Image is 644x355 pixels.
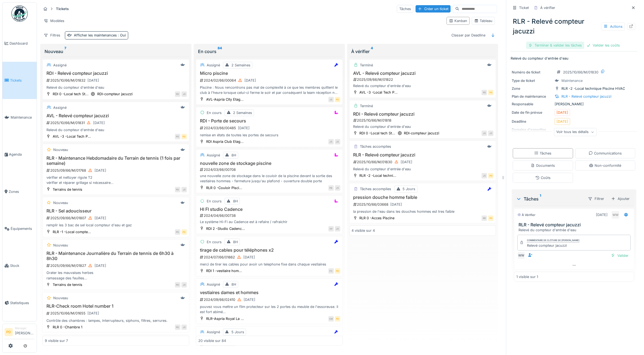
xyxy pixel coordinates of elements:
h3: RLR - Maintenance Hebdomadaire du Terrain de tennis (1 fois par semaine) [45,156,187,166]
div: 2 Semaines [231,63,250,68]
p: Relevé du compteur d'entrée d'eau [511,56,637,61]
div: Assigné [53,63,67,68]
div: Assigné [53,105,67,110]
div: Assigné [207,153,220,158]
div: À vérifier [540,5,555,10]
div: Classer par Deadline [449,31,488,39]
sup: 4 [371,48,373,55]
div: PD [175,134,180,139]
div: Type de ticket [512,78,552,83]
div: JS [482,131,487,136]
div: Manager [15,326,34,330]
div: 2024/03/66/00708 [199,167,340,172]
div: RR [482,215,487,221]
div: merci de tirer les cables pour avoir un telephone fixe dans chaque vestiaires [198,262,340,267]
div: RLR -2 -Local technique Piscine HVAC [561,86,625,91]
div: RDI 2 -Studio Cadenc... [206,226,245,231]
sup: 1 [540,196,541,202]
div: 2024/03/66/00485 [199,125,340,131]
span: Zones [9,189,34,194]
div: Voir tous les détails [554,128,596,136]
a: PD Manager[PERSON_NAME] [5,326,34,339]
div: RLR 0 -Chambre 1 [53,325,82,330]
div: [DATE] [391,202,402,207]
div: Relevé compteur jacuzzi [527,243,579,248]
div: Relevé du compteur d'entrée d'eau [352,124,494,129]
div: Tableau [474,18,492,23]
div: JS [335,226,340,231]
div: PD [175,282,180,288]
div: [DATE] [95,215,106,221]
div: Terrains de tennis [53,187,82,192]
div: Valider [609,252,631,259]
div: 2025/09/66/M/01768 [46,167,187,174]
h3: nouvelle zone de stockage piscine [198,161,340,166]
div: Nouveau [53,243,68,248]
div: 2025/10/66/M/01818 [353,118,494,123]
div: [PERSON_NAME] [512,101,636,107]
div: Filtres [41,31,63,39]
div: 2025/10/66/M/01655 [46,310,187,317]
div: PD [181,229,187,235]
a: Tickets [2,62,37,99]
span: Statistiques [10,300,34,305]
h3: RDI - Relevé compteur jacuzzi [352,112,494,117]
div: [DATE] [244,297,255,302]
div: RDI 0 -Local tech St... [53,91,89,97]
div: RDI-compteur jacuzzi [97,91,133,97]
div: la pression de l'eau dans les douches hommes est tres faible [352,209,494,214]
div: Nouveau [45,48,187,55]
div: En cours [207,110,222,115]
div: 2025/09/66/M/01827 [46,262,187,269]
h3: RLR - Sel adoucisseur [45,208,187,214]
div: Relevé du compteur d'entrée d'eau [45,127,187,132]
div: RLR 0 -Acces Piscine [360,215,395,221]
div: une nouvelle zone de stockage dans le couloir de la piscine devant la sortie des vestiaires homme... [198,173,340,184]
div: vérifier et nettoyer rigole T2 vérifier et réparer grillage si nécessaire Nettoyer les entrées de... [45,175,187,185]
div: Le système Hi-Fi au Cadence est à refaire / rafraichir [198,219,340,224]
div: PD [175,229,180,235]
h3: RLR - Relevé compteur jacuzzi [352,152,494,158]
h3: RDI - Relevé compteur jacuzzi [45,71,187,76]
a: Équipements [2,210,37,247]
div: 2024/04/66/00738 [199,213,340,218]
span: Maintenance [11,115,34,120]
div: CM [328,316,334,322]
div: [DATE] [87,78,99,83]
div: 20 visible sur 84 [198,338,226,343]
div: Tâches [516,196,583,202]
span: Dashboard [10,41,34,46]
div: remise en états de toutes les portes de secours [198,132,340,138]
div: Assigné [207,63,220,68]
div: 9 visible sur 7 [45,338,68,343]
div: À vérifier [351,48,494,55]
div: [DATE] [243,255,255,260]
div: Contrôle des chambres : lampes, interrupteurs, siphons, filtres, serrures. [45,318,187,323]
div: Valider les coûts [584,42,622,49]
div: Nouveau [53,147,68,152]
div: pouvez vous mettre un film protecteur sur les 2 portes du meuble de l'essoreuse. il est fort abim... [198,304,340,314]
div: 2025/10/66/03668 [353,201,494,208]
h3: RDI - Porte de secours [198,118,340,124]
div: 2024/09/66/02410 [199,296,340,303]
div: Documents [531,163,555,168]
div: JS [335,139,340,144]
div: AVL -3 -Local Tech P... [360,90,398,95]
div: Numéro de ticket [512,70,552,75]
div: [DATE] [596,212,608,217]
div: [DATE] [557,119,568,124]
div: PD [488,173,494,178]
div: Terminé [360,63,373,68]
div: JS [328,139,334,144]
div: AVL-Aspria City Etag... [206,97,244,102]
div: Terrains de tennis [53,282,82,287]
div: 2 Semaines [233,110,252,115]
div: RDI 0 -Local tech St... [360,131,395,136]
span: Agenda [9,152,34,157]
div: Assigné [207,329,220,335]
div: RLR - Relevé compteur jacuzzi [561,94,611,99]
span: : Oui [117,33,126,37]
div: JS [488,131,494,136]
div: 8H [231,153,236,158]
div: En cours [207,199,222,204]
